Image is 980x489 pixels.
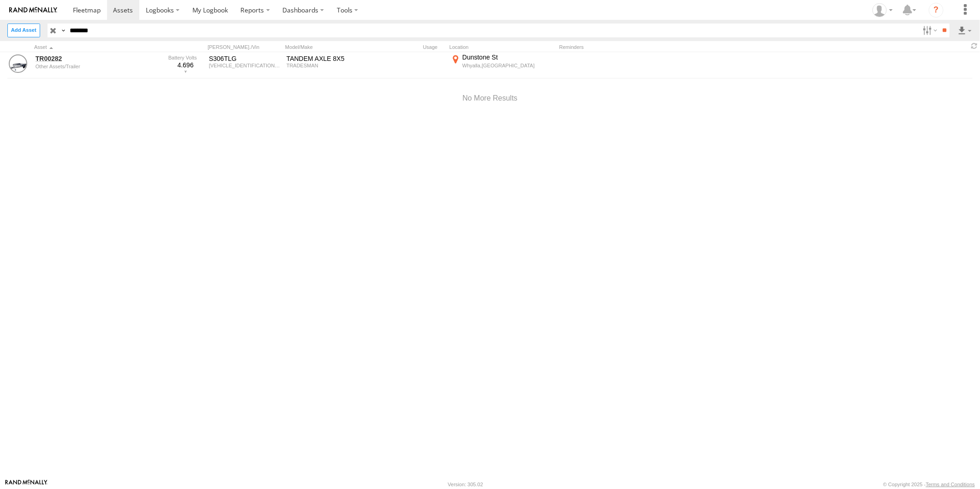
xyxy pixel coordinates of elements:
[209,63,280,68] div: 6P2TRATRLRH000118
[462,62,554,69] div: Whyalla,[GEOGRAPHIC_DATA]
[559,44,707,50] div: Reminders
[208,44,281,50] div: [PERSON_NAME]./Vin
[34,44,163,50] div: Click to Sort
[372,44,446,50] div: Usage
[449,44,556,50] div: Location
[869,3,896,17] div: Zarni Lwin
[36,64,162,69] div: undefined
[59,24,66,37] label: Search Query
[7,24,40,37] label: Create New Asset
[168,54,203,74] div: 4.696
[926,482,975,487] a: Terms and Conditions
[9,54,27,73] a: View Asset Details
[287,54,367,63] div: TANDEM AXLE 8X5
[957,24,973,37] label: Export results as...
[448,482,483,487] div: Version: 305.02
[449,53,556,78] label: Click to View Current Location
[883,482,975,487] div: © Copyright 2025 -
[5,480,48,489] a: Visit our Website
[285,44,368,50] div: Model/Make
[969,42,980,51] span: Refresh
[929,3,944,18] i: ?
[9,7,57,13] img: rand-logo.svg
[209,54,280,63] div: S306TLG
[462,53,554,61] div: Dunstone St
[919,24,939,37] label: Search Filter Options
[36,54,162,63] a: TR00282
[287,63,367,68] div: TRADESMAN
